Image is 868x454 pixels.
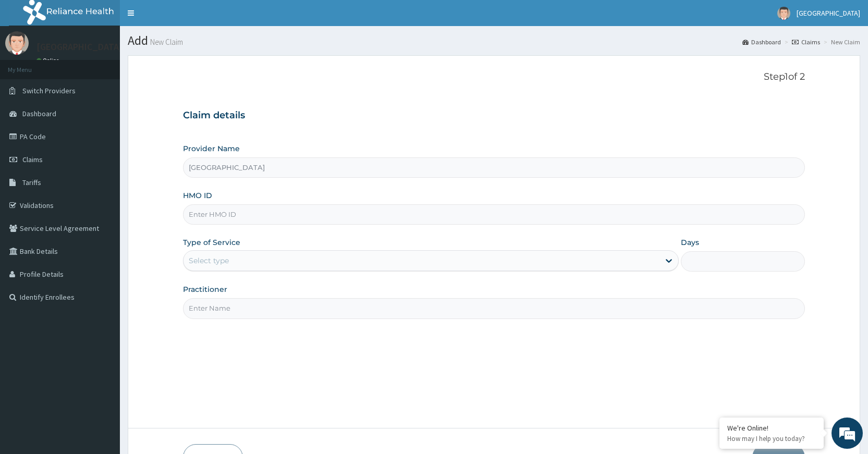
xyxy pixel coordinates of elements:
label: Practitioner [183,284,227,295]
p: How may I help you today? [727,434,816,443]
span: Dashboard [22,109,56,118]
h1: Add [128,34,860,47]
a: Dashboard [742,38,781,46]
a: Claims [792,38,820,46]
img: User Image [5,31,29,55]
span: Claims [22,155,43,164]
span: Tariffs [22,178,41,187]
p: Step 1 of 2 [183,71,805,83]
input: Enter Name [183,298,805,318]
small: New Claim [148,38,183,46]
h3: Claim details [183,110,805,121]
div: Select type [189,255,229,266]
label: Days [681,237,699,248]
span: [GEOGRAPHIC_DATA] [797,8,860,18]
label: HMO ID [183,190,212,201]
label: Type of Service [183,237,240,248]
label: Provider Name [183,143,240,154]
a: Online [36,57,62,64]
span: Switch Providers [22,86,76,95]
p: [GEOGRAPHIC_DATA] [36,42,123,52]
img: User Image [777,7,790,20]
input: Enter HMO ID [183,204,805,225]
div: We're Online! [727,423,816,433]
li: New Claim [821,38,860,46]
